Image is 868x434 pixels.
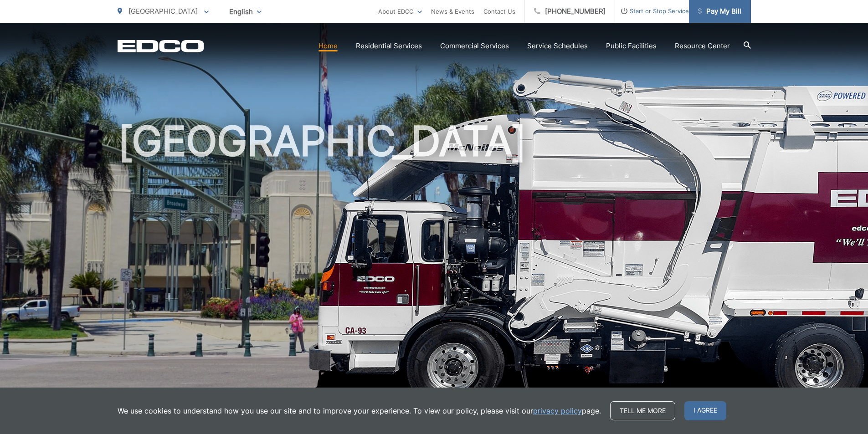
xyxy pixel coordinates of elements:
span: I agree [684,401,726,420]
a: EDCD logo. Return to the homepage. [118,40,204,52]
a: Public Facilities [606,41,657,51]
a: Residential Services [356,41,422,51]
a: privacy policy [533,405,582,416]
a: Resource Center [675,41,730,51]
a: News & Events [431,6,474,17]
h1: [GEOGRAPHIC_DATA] [118,118,751,407]
a: Service Schedules [527,41,588,51]
a: Tell me more [610,401,675,420]
a: Contact Us [483,6,515,17]
a: About EDCO [378,6,422,17]
span: English [222,4,268,20]
span: Pay My Bill [698,6,741,17]
p: We use cookies to understand how you use our site and to improve your experience. To view our pol... [118,405,601,416]
a: Home [318,41,338,51]
a: Commercial Services [440,41,509,51]
span: [GEOGRAPHIC_DATA] [128,7,198,15]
